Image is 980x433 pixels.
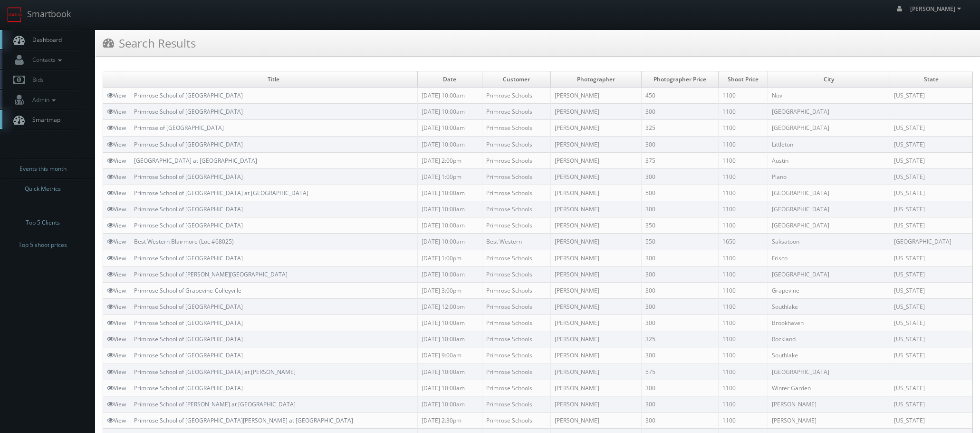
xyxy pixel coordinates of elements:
[417,201,482,217] td: [DATE] 10:00am
[768,331,890,347] td: Rockland
[551,250,642,266] td: [PERSON_NAME]
[768,250,890,266] td: Frisco
[134,254,243,262] a: Primrose School of [GEOGRAPHIC_DATA]
[642,250,719,266] td: 300
[107,270,126,278] a: View
[642,88,719,104] td: 450
[482,266,551,282] td: Primrose Schools
[417,88,482,104] td: [DATE] 10:00am
[417,298,482,315] td: [DATE] 12:00pm
[642,152,719,168] td: 375
[551,185,642,201] td: [PERSON_NAME]
[768,120,890,136] td: [GEOGRAPHIC_DATA]
[768,104,890,120] td: [GEOGRAPHIC_DATA]
[417,152,482,168] td: [DATE] 2:00pm
[551,347,642,364] td: [PERSON_NAME]
[719,331,768,347] td: 1100
[417,364,482,380] td: [DATE] 10:00am
[719,71,768,88] td: Shoot Price
[890,250,972,266] td: [US_STATE]
[28,36,62,44] span: Dashboard
[107,140,126,148] a: View
[107,124,126,132] a: View
[719,282,768,298] td: 1100
[551,331,642,347] td: [PERSON_NAME]
[551,136,642,152] td: [PERSON_NAME]
[768,396,890,412] td: [PERSON_NAME]
[107,384,126,392] a: View
[482,282,551,298] td: Primrose Schools
[107,400,126,408] a: View
[890,266,972,282] td: [US_STATE]
[642,217,719,234] td: 350
[107,254,126,262] a: View
[482,120,551,136] td: Primrose Schools
[719,201,768,217] td: 1100
[551,201,642,217] td: [PERSON_NAME]
[642,396,719,412] td: 300
[719,234,768,250] td: 1650
[417,136,482,152] td: [DATE] 10:00am
[719,266,768,282] td: 1100
[417,185,482,201] td: [DATE] 10:00am
[768,380,890,396] td: Winter Garden
[417,266,482,282] td: [DATE] 10:00am
[890,347,972,364] td: [US_STATE]
[417,120,482,136] td: [DATE] 10:00am
[26,218,60,227] span: Top 5 Clients
[482,217,551,234] td: Primrose Schools
[28,96,58,104] span: Admin
[551,168,642,185] td: [PERSON_NAME]
[719,315,768,331] td: 1100
[719,88,768,104] td: 1100
[642,364,719,380] td: 575
[482,88,551,104] td: Primrose Schools
[642,136,719,152] td: 300
[719,250,768,266] td: 1100
[134,400,296,408] a: Primrose School of [PERSON_NAME] at [GEOGRAPHIC_DATA]
[719,217,768,234] td: 1100
[768,152,890,168] td: Austin
[7,7,22,22] img: smartbook-logo.png
[134,351,243,359] a: Primrose School of [GEOGRAPHIC_DATA]
[642,282,719,298] td: 300
[482,104,551,120] td: Primrose Schools
[642,331,719,347] td: 325
[890,380,972,396] td: [US_STATE]
[551,380,642,396] td: [PERSON_NAME]
[482,152,551,168] td: Primrose Schools
[482,315,551,331] td: Primrose Schools
[642,104,719,120] td: 300
[107,173,126,181] a: View
[482,364,551,380] td: Primrose Schools
[719,120,768,136] td: 1100
[482,250,551,266] td: Primrose Schools
[768,185,890,201] td: [GEOGRAPHIC_DATA]
[768,347,890,364] td: Southlake
[642,298,719,315] td: 300
[768,201,890,217] td: [GEOGRAPHIC_DATA]
[130,71,418,88] td: Title
[642,266,719,282] td: 300
[890,201,972,217] td: [US_STATE]
[890,282,972,298] td: [US_STATE]
[719,152,768,168] td: 1100
[551,315,642,331] td: [PERSON_NAME]
[134,108,243,116] a: Primrose School of [GEOGRAPHIC_DATA]
[417,168,482,185] td: [DATE] 1:00pm
[417,217,482,234] td: [DATE] 10:00am
[719,104,768,120] td: 1100
[107,319,126,327] a: View
[642,380,719,396] td: 300
[107,237,126,246] a: View
[28,76,44,84] span: Bids
[768,88,890,104] td: Novi
[642,234,719,250] td: 550
[551,217,642,234] td: [PERSON_NAME]
[719,380,768,396] td: 1100
[134,124,224,132] a: Primrose of [GEOGRAPHIC_DATA]
[890,168,972,185] td: [US_STATE]
[551,396,642,412] td: [PERSON_NAME]
[107,368,126,376] a: View
[417,234,482,250] td: [DATE] 10:00am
